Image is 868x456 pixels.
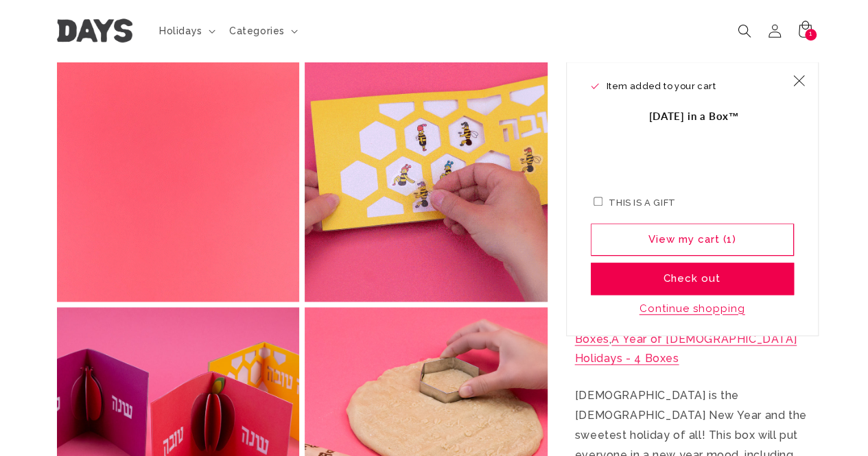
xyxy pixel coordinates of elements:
summary: Holidays [151,16,221,45]
img: Rosh Hashanah in a Box (7840395493614) [591,113,639,161]
h3: [DATE] in a Box™ [649,110,740,123]
img: Days United [57,19,132,43]
span: Holidays [159,25,202,37]
a: View my cart (1) [591,224,794,256]
span: Categories [229,25,285,37]
a: A Year of [DEMOGRAPHIC_DATA] Holidays - 4 Boxes [575,333,797,365]
span: 1 [809,29,812,40]
button: Close [784,66,814,96]
summary: Search [729,16,760,46]
label: This is a gift [609,197,675,208]
h2: Item added to your cart [591,80,784,93]
a: A Year of [DEMOGRAPHIC_DATA] Holidays - 9 Boxes [575,293,776,346]
button: Check out [591,263,794,295]
div: Item added to your cart [566,62,819,337]
button: Continue shopping [635,302,749,315]
summary: Categories [221,16,303,45]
